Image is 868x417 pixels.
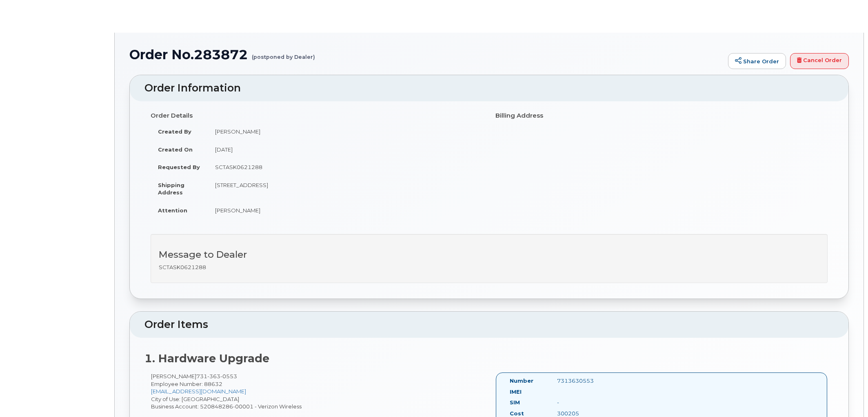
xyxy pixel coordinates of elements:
small: (postponed by Dealer) [252,47,315,60]
td: [DATE] [208,140,483,158]
div: - [551,399,617,406]
td: [PERSON_NAME] [208,201,483,219]
h4: Order Details [151,112,483,119]
td: [STREET_ADDRESS] [208,176,483,201]
span: 0553 [220,373,237,379]
a: Share Order [728,53,786,69]
h2: Order Information [144,83,834,94]
h4: Billing Address [495,112,828,119]
strong: Attention [158,207,187,214]
label: SIM [510,399,520,406]
p: SCTASK0621288 [159,263,819,271]
strong: Requested By [158,164,200,170]
a: Cancel Order [790,53,849,69]
h3: Message to Dealer [159,250,819,260]
td: SCTASK0621288 [208,158,483,176]
span: Employee Number: 88632 [151,381,222,387]
a: [EMAIL_ADDRESS][DOMAIN_NAME] [151,388,246,395]
span: 363 [207,373,220,379]
label: Number [510,377,533,385]
strong: Created By [158,128,191,135]
h1: Order No.283872 [129,47,724,62]
div: 7313630553 [551,377,617,385]
h2: Order Items [144,319,834,330]
strong: 1. Hardware Upgrade [144,352,269,365]
span: 731 [196,373,237,379]
label: IMEI [510,388,522,396]
strong: Created On [158,146,193,153]
strong: Shipping Address [158,182,184,196]
td: [PERSON_NAME] [208,123,483,140]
